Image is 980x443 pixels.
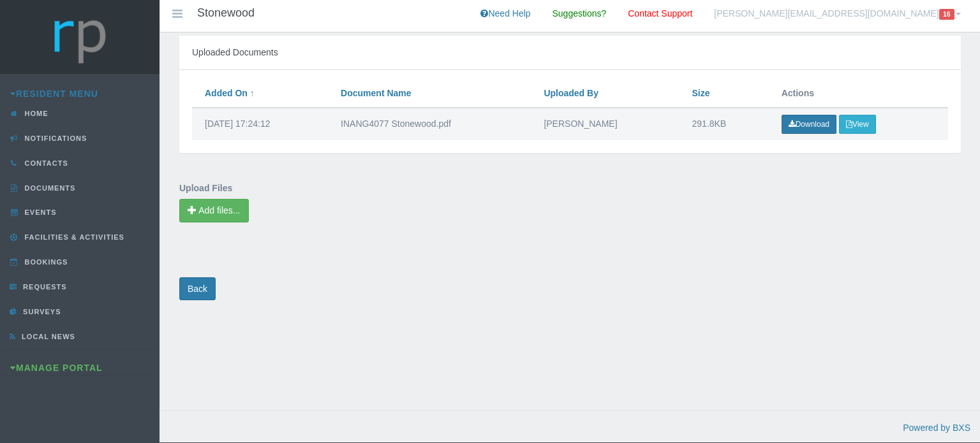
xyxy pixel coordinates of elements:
[20,308,61,316] span: Surveys
[22,208,57,216] span: Events
[782,88,814,98] span: Actions
[531,108,679,140] td: [PERSON_NAME]
[197,7,255,20] h4: Stonewood
[192,108,328,140] td: [DATE] 17:24:12
[179,277,216,301] a: Back
[22,233,124,241] span: Facilities & Activities
[198,205,240,215] span: Add files...
[22,159,68,167] span: Contacts
[782,115,836,134] a: Download
[20,283,67,291] span: Requests
[179,36,961,70] div: Uploaded Documents
[22,184,76,192] span: Documents
[839,115,876,134] button: View
[22,110,48,117] span: Home
[10,363,103,373] a: Manage Portal
[10,89,98,99] a: Resident Menu
[328,108,531,140] td: INANG4077 Stonewood.pdf
[692,88,709,98] a: Size
[544,88,598,98] a: Uploaded By
[939,9,954,20] span: 16
[205,88,248,98] a: Added On
[22,134,87,142] span: Notifications
[341,88,411,98] a: Document Name
[19,333,75,340] span: Local News
[903,423,970,433] a: Powered by BXS
[22,258,68,266] span: Bookings
[179,181,232,196] label: Upload Files
[679,108,768,140] td: 291.8KB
